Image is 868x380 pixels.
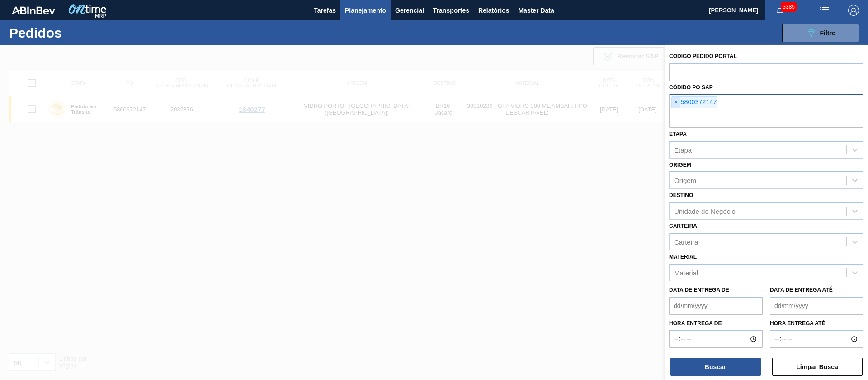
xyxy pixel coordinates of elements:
label: Material [669,254,697,260]
span: Gerencial [395,5,424,16]
label: Hora entrega até [770,317,863,330]
span: Planejamento [345,5,386,16]
img: Logout [848,5,859,16]
div: Etapa [674,146,692,154]
button: Notificações [765,4,794,17]
label: Código Pedido Portal [669,53,737,59]
div: 5800372147 [671,96,717,108]
button: Filtro [782,24,859,42]
input: dd/mm/yyyy [669,297,763,315]
div: Unidade de Negócio [674,207,736,215]
span: Relatórios [478,5,509,16]
img: TNhmsLtSVTkK8tSr43FrP2fwEKptu5GPRR3wAAAABJRU5ErkJggg== [12,6,55,14]
label: Etapa [669,131,687,137]
label: Carteira [669,223,697,229]
span: Master Data [518,5,554,16]
div: Carteira [674,238,698,245]
label: Origem [669,162,691,168]
label: Data de Entrega até [770,287,833,293]
label: Data de Entrega de [669,287,729,293]
label: Hora entrega de [669,317,763,330]
input: dd/mm/yyyy [770,297,863,315]
span: × [672,97,680,108]
h1: Pedidos [9,28,144,38]
div: Origem [674,177,696,184]
img: userActions [819,5,830,16]
span: Tarefas [314,5,336,16]
span: Filtro [820,29,836,37]
span: 3385 [781,2,797,12]
span: Transportes [433,5,469,16]
div: Material [674,269,698,276]
label: Códido PO SAP [669,84,713,91]
label: Destino [669,192,693,198]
